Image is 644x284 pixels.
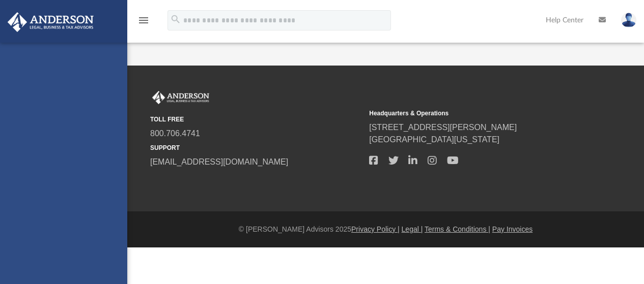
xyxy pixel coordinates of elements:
img: Anderson Advisors Platinum Portal [150,91,211,104]
a: [GEOGRAPHIC_DATA][US_STATE] [369,135,499,144]
a: Pay Invoices [492,225,533,233]
a: [STREET_ADDRESS][PERSON_NAME] [369,123,517,132]
a: Terms & Conditions | [425,225,490,233]
i: search [170,14,181,25]
img: User Pic [621,13,636,27]
i: menu [137,14,150,26]
img: Anderson Advisors Platinum Portal [5,12,97,32]
a: menu [137,19,150,26]
small: TOLL FREE [150,115,362,124]
a: 800.706.4741 [150,129,200,138]
small: SUPPORT [150,143,362,152]
small: Headquarters & Operations [369,109,581,118]
a: Privacy Policy | [351,225,400,233]
a: Legal | [402,225,423,233]
div: © [PERSON_NAME] Advisors 2025 [127,224,644,235]
a: [EMAIL_ADDRESS][DOMAIN_NAME] [150,157,288,166]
